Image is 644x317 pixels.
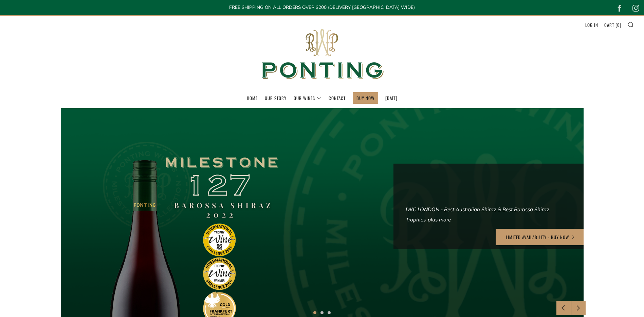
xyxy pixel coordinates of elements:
em: IWC LONDON - Best Australian Shiraz & Best Barossa Shiraz Trophies..plus more [406,206,549,223]
a: Contact [329,93,346,103]
button: 2 [320,311,324,314]
a: Cart (0) [604,19,621,30]
a: BUY NOW [356,93,374,103]
a: [DATE] [385,93,398,103]
span: 0 [617,21,620,28]
a: Log in [585,19,598,30]
button: 1 [313,311,316,314]
a: Home [247,93,258,103]
a: Our Wines [294,93,321,103]
a: Our Story [265,93,287,103]
button: 3 [328,311,331,314]
a: LIMITED AVAILABILITY - BUY NOW [496,229,586,245]
img: Ponting Wines [254,16,390,92]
